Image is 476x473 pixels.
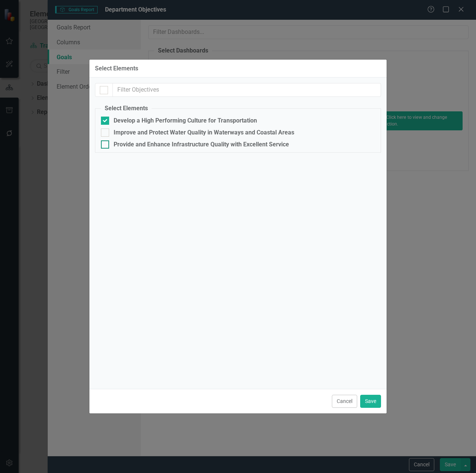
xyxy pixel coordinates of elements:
div: Provide and Enhance Infrastructure Quality with Excellent Service [114,141,289,148]
div: Select Elements [95,65,138,72]
legend: Select Elements [101,104,152,113]
button: Save [360,395,381,408]
button: Cancel [332,395,357,408]
input: Filter Objectives [112,83,381,97]
div: Improve and Protect Water Quality in Waterways and Coastal Areas [114,129,294,136]
div: Develop a High Performing Culture for Transportation [114,117,257,124]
